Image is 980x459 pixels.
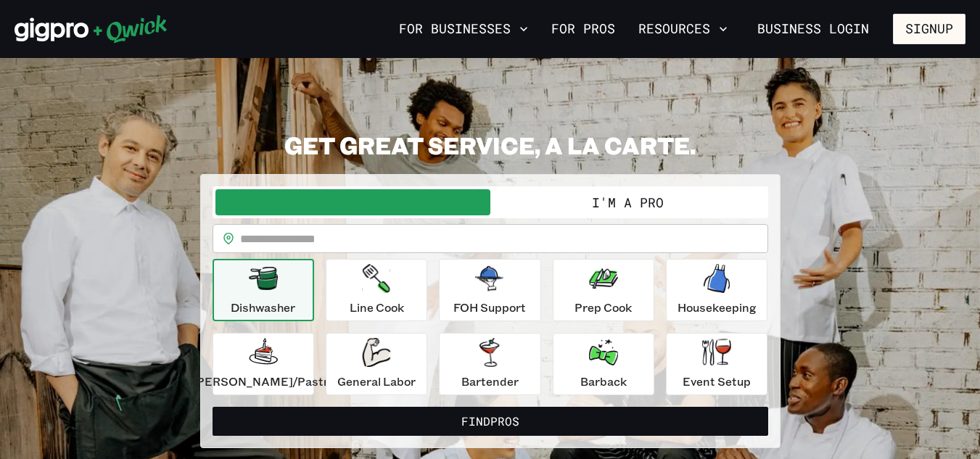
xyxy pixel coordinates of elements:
button: Barback [553,333,654,395]
button: For Businesses [393,17,534,41]
p: Barback [580,373,627,390]
p: Housekeeping [678,299,757,316]
button: Bartender [439,333,540,395]
button: Line Cook [326,259,427,321]
p: Dishwasher [231,299,295,316]
a: Business Login [745,14,881,44]
button: Signup [893,14,965,44]
button: Resources [633,17,733,41]
h2: GET GREAT SERVICE, A LA CARTE. [200,131,781,160]
button: Prep Cook [553,259,654,321]
button: General Labor [326,333,427,395]
button: Housekeeping [666,259,767,321]
p: Prep Cook [575,299,632,316]
p: General Labor [337,373,416,390]
p: FOH Support [453,299,526,316]
button: Event Setup [666,333,767,395]
button: I'm a Pro [490,189,765,215]
button: [PERSON_NAME]/Pastry [213,333,314,395]
p: Line Cook [350,299,404,316]
p: Bartender [461,373,519,390]
button: FindPros [213,407,768,436]
p: [PERSON_NAME]/Pastry [192,373,334,390]
a: For Pros [545,17,621,41]
button: FOH Support [439,259,540,321]
p: Event Setup [683,373,751,390]
button: I'm a Business [215,189,490,215]
button: Dishwasher [213,259,314,321]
